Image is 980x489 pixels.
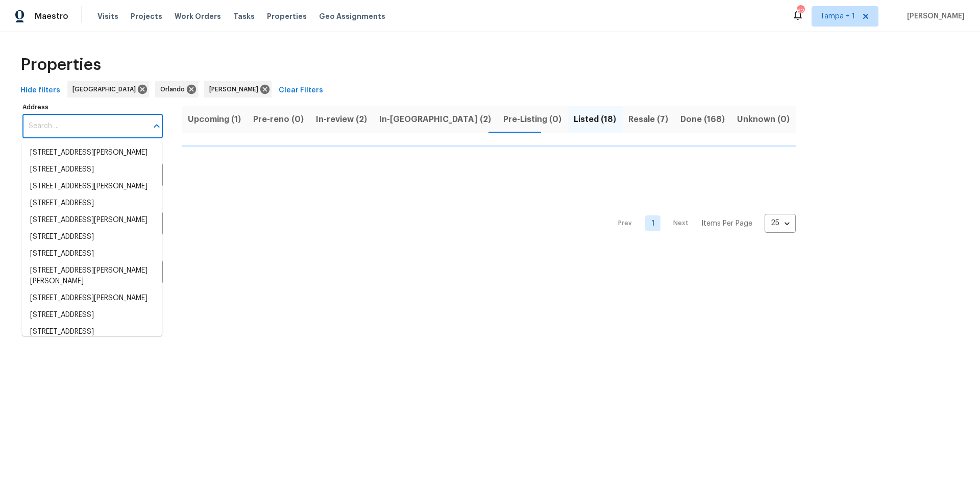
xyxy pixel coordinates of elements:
[379,112,491,127] span: In-[GEOGRAPHIC_DATA] (2)
[22,178,162,195] li: [STREET_ADDRESS][PERSON_NAME]
[20,84,60,97] span: Hide filters
[160,84,189,94] span: Orlando
[131,11,162,21] span: Projects
[204,81,272,97] div: [PERSON_NAME]
[35,11,68,21] span: Maestro
[97,11,118,21] span: Visits
[16,81,64,100] button: Hide filters
[22,262,162,290] li: [STREET_ADDRESS][PERSON_NAME][PERSON_NAME]
[22,290,162,307] li: [STREET_ADDRESS][PERSON_NAME]
[820,11,855,21] span: Tampa + 1
[319,11,385,21] span: Geo Assignments
[680,112,725,127] span: Done (168)
[67,81,149,97] div: [GEOGRAPHIC_DATA]
[22,324,162,340] li: [STREET_ADDRESS]
[22,195,162,212] li: [STREET_ADDRESS]
[22,104,163,110] label: Address
[22,246,162,262] li: [STREET_ADDRESS]
[503,112,561,127] span: Pre-Listing (0)
[765,210,796,236] div: 25
[72,84,140,94] span: [GEOGRAPHIC_DATA]
[22,212,162,229] li: [STREET_ADDRESS][PERSON_NAME]
[701,218,752,229] p: Items Per Page
[22,144,162,161] li: [STREET_ADDRESS][PERSON_NAME]
[22,307,162,324] li: [STREET_ADDRESS]
[188,112,241,127] span: Upcoming (1)
[608,153,796,294] nav: Pagination Navigation
[150,119,164,133] button: Close
[253,112,304,127] span: Pre-reno (0)
[209,84,262,94] span: [PERSON_NAME]
[22,229,162,246] li: [STREET_ADDRESS]
[22,114,148,138] input: Search ...
[737,112,790,127] span: Unknown (0)
[233,13,255,20] span: Tasks
[155,81,198,97] div: Orlando
[267,11,307,21] span: Properties
[574,112,616,127] span: Listed (18)
[175,11,221,21] span: Work Orders
[316,112,367,127] span: In-review (2)
[903,11,965,21] span: [PERSON_NAME]
[797,6,804,16] div: 62
[628,112,668,127] span: Resale (7)
[22,161,162,178] li: [STREET_ADDRESS]
[20,60,101,70] span: Properties
[645,215,660,231] a: Goto page 1
[275,81,327,100] button: Clear Filters
[279,84,323,97] span: Clear Filters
